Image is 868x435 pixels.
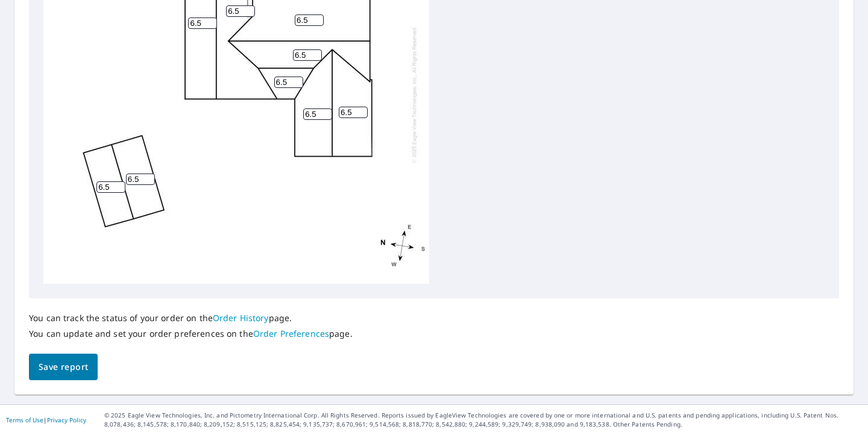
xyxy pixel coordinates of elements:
p: | [6,416,86,424]
a: Privacy Policy [47,416,86,424]
p: You can track the status of your order on the page. [29,313,353,324]
p: © 2025 Eagle View Technologies, Inc. and Pictometry International Corp. All Rights Reserved. Repo... [104,411,862,429]
p: You can update and set your order preferences on the page. [29,328,353,339]
a: Terms of Use [6,416,43,424]
span: Save report [39,360,88,375]
button: Save report [29,354,98,381]
a: Order Preferences [253,328,329,339]
a: Order History [213,312,269,324]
